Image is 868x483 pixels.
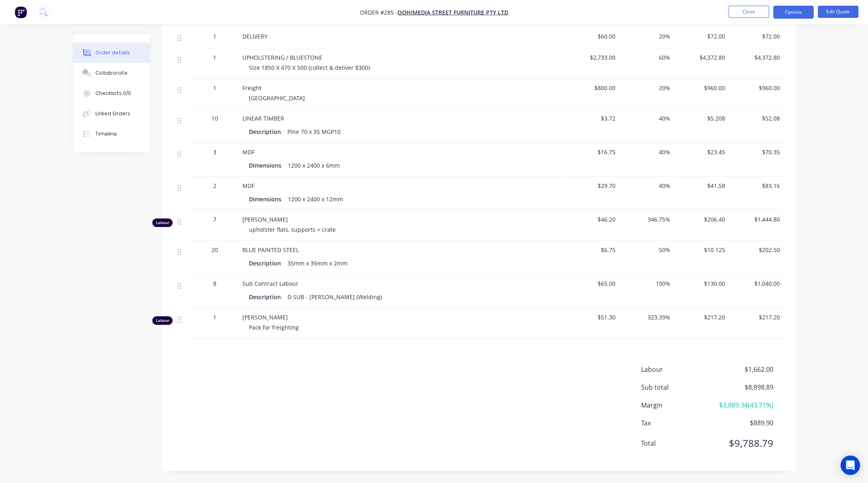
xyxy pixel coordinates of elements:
[567,32,615,41] span: $60.00
[242,246,299,254] span: BLUE PAINTED STEEL
[677,246,725,254] span: $10.125
[677,84,725,92] span: $960.00
[622,32,670,41] span: 20%
[732,148,780,156] span: $70.35
[284,126,344,138] div: Pine 70 x 35 MGP10
[212,246,218,254] span: 20
[242,280,298,287] span: Sub Contract Labour
[732,53,780,62] span: $4,372.80
[677,148,725,156] span: $23.45
[284,257,351,269] div: 35mm x 35mm x 2mm
[284,291,385,303] div: D SUB - [PERSON_NAME] (Welding)
[728,6,769,18] button: Close
[242,148,255,156] span: MDF
[677,313,725,321] span: $217.20
[818,6,858,18] button: Edit Quote
[15,6,27,18] img: Factory
[677,279,725,288] span: $130.00
[622,148,670,156] span: 40%
[567,246,615,254] span: $6.75
[95,110,130,117] div: Linked Orders
[249,291,284,303] div: Description
[213,313,216,321] span: 1
[73,124,150,144] button: Timeline
[677,181,725,190] span: $41.58
[773,6,814,19] button: Options
[249,193,285,205] div: Dimensions
[152,316,173,325] div: Labour
[242,216,288,223] span: [PERSON_NAME]
[622,279,670,288] span: 100%
[641,438,713,448] span: Total
[249,323,299,331] span: Pack for freighting
[213,279,216,288] span: 8
[249,160,285,171] div: Dimensions
[567,53,615,62] span: $2,733.00
[73,103,150,124] button: Linked Orders
[622,313,670,321] span: 323.39%
[73,83,150,103] button: Checklists 0/0
[242,114,284,122] span: LINEAR TIMBER
[732,215,780,224] span: $1,444.80
[213,181,216,190] span: 2
[840,455,860,475] div: Open Intercom Messenger
[95,69,127,77] div: Collaborate
[213,32,216,41] span: 1
[249,257,284,269] div: Description
[95,130,117,138] div: Timeline
[713,418,773,428] span: $889.90
[732,246,780,254] span: $202.50
[713,364,773,374] span: $1,662.00
[622,84,670,92] span: 20%
[212,114,218,123] span: 10
[360,9,397,16] span: Order #285 -
[622,181,670,190] span: 40%
[567,114,615,123] span: $3.72
[73,43,150,63] button: Order details
[73,63,150,83] button: Collaborate
[732,313,780,321] span: $217.20
[732,181,780,190] span: $83.16
[95,49,130,56] div: Order details
[641,364,713,374] span: Labour
[285,160,343,171] div: 1200 x 2400 x 6mm
[732,114,780,123] span: $52.08
[713,400,773,410] span: $3,889.34 ( 43.71 %)
[732,32,780,41] span: $72.00
[713,436,773,451] span: $9,788.79
[397,9,508,16] a: oOh!media Street Furniture Pty Ltd
[567,84,615,92] span: $800.00
[641,382,713,392] span: Sub total
[567,215,615,224] span: $46.20
[242,182,255,190] span: MDF
[622,246,670,254] span: 50%
[677,114,725,123] span: $5.208
[567,148,615,156] span: $16.75
[732,279,780,288] span: $1,040.00
[285,193,346,205] div: 1200 x 2400 x 12mm
[242,313,288,321] span: [PERSON_NAME]
[567,279,615,288] span: $65.00
[213,148,216,156] span: 3
[249,226,336,233] span: upholster flats, supports + crate
[249,126,284,138] div: Description
[242,54,322,61] span: UPHOLSTERING / BLUESTONE
[213,84,216,92] span: 1
[641,400,713,410] span: Margin
[622,53,670,62] span: 60%
[152,218,173,227] div: Labour
[242,84,261,92] span: Freight
[249,94,305,102] span: [GEOGRAPHIC_DATA]
[242,32,268,40] span: DELIVERY
[213,53,216,62] span: 1
[213,215,216,224] span: 7
[622,114,670,123] span: 40%
[567,181,615,190] span: $29.70
[713,382,773,392] span: $8,898.89
[732,84,780,92] span: $960.00
[677,215,725,224] span: $206.40
[641,418,713,428] span: Tax
[677,32,725,41] span: $72.00
[622,215,670,224] span: 346.75%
